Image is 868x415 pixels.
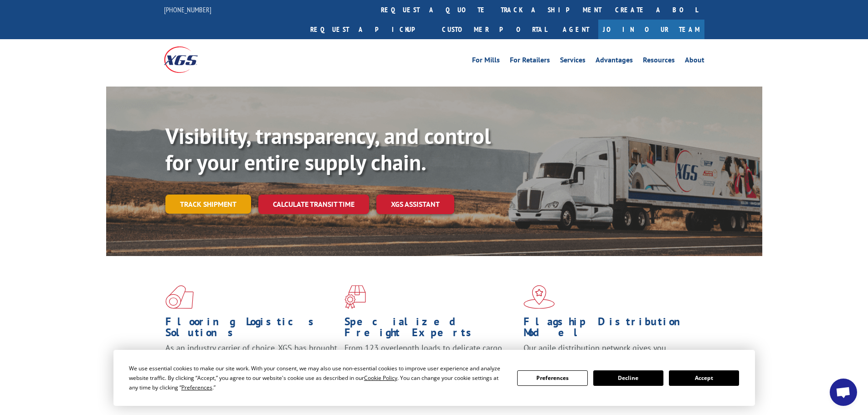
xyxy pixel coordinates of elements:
h1: Flooring Logistics Solutions [165,316,338,343]
p: From 123 overlength loads to delicate cargo, our experienced staff knows the best way to move you... [344,343,517,383]
button: Decline [593,370,663,386]
a: Customer Portal [435,20,554,39]
button: Accept [669,370,739,386]
span: Cookie Policy [364,374,397,382]
a: Agent [554,20,598,39]
img: xgs-icon-total-supply-chain-intelligence-red [165,285,194,309]
div: We use essential cookies to make our site work. With your consent, we may also use non-essential ... [129,364,506,392]
span: Preferences [181,384,212,391]
h1: Flagship Distribution Model [524,316,696,343]
a: For Retailers [510,56,550,67]
b: Visibility, transparency, and control for your entire supply chain. [165,122,491,176]
img: xgs-icon-flagship-distribution-model-red [524,285,555,309]
span: Our agile distribution network gives you nationwide inventory management on demand. [524,343,691,364]
a: Calculate transit time [258,195,369,214]
a: [PHONE_NUMBER] [164,5,211,14]
a: Advantages [596,56,633,67]
button: Preferences [517,370,587,386]
a: XGS ASSISTANT [376,195,454,214]
a: Resources [643,56,675,67]
a: Join Our Team [598,20,704,39]
a: Request a pickup [303,20,435,39]
a: Track shipment [165,195,251,214]
h1: Specialized Freight Experts [344,316,517,343]
a: About [685,56,704,67]
img: xgs-icon-focused-on-flooring-red [344,285,366,309]
span: As an industry carrier of choice, XGS has brought innovation and dedication to flooring logistics... [165,343,337,375]
div: Cookie Consent Prompt [113,350,755,406]
a: For Mills [472,56,500,67]
a: Open chat [830,379,857,406]
a: Services [560,56,586,67]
